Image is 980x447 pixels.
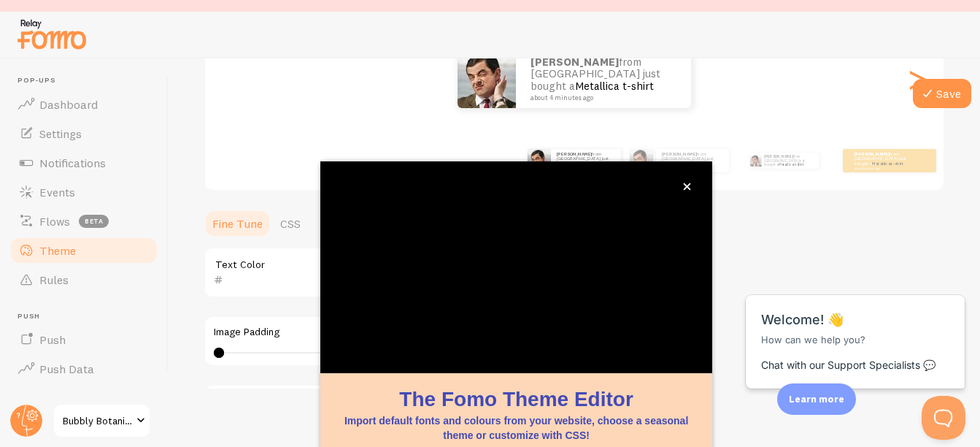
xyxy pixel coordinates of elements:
[913,79,971,108] button: Save
[338,413,695,443] p: Import default fonts and colours from your website, choose a seasonal theme or customize with CSS!
[18,76,159,85] span: Pop-ups
[854,151,890,157] strong: [PERSON_NAME]
[662,167,722,169] small: about 4 minutes ago
[530,94,672,102] small: about 4 minutes ago
[679,161,711,167] a: Metallica t-shirt
[557,151,615,169] p: from [GEOGRAPHIC_DATA] just bought a
[662,151,697,157] strong: [PERSON_NAME]
[39,156,106,170] span: Notifications
[9,177,159,207] a: Events
[630,149,653,172] img: Fomo
[662,151,723,169] p: from [GEOGRAPHIC_DATA] just bought a
[204,209,271,238] a: Fine Tune
[750,155,762,167] img: Fomo
[39,362,94,376] span: Push Data
[679,179,695,194] button: close,
[575,79,654,93] a: Metallica t-shirt
[39,272,69,287] span: Rules
[39,243,76,258] span: Theme
[854,151,913,169] p: from [GEOGRAPHIC_DATA] just bought a
[777,383,856,415] div: Learn more
[15,15,88,53] img: fomo-relay-logo-orange.svg
[39,185,75,199] span: Events
[922,396,965,440] iframe: Help Scout Beacon - Open
[764,154,793,158] strong: [PERSON_NAME]
[738,259,973,396] iframe: Help Scout Beacon - Messages and Notifications
[9,207,159,236] a: Flows beta
[9,236,159,265] a: Theme
[854,167,911,169] small: about 4 minutes ago
[9,119,159,148] a: Settings
[214,326,631,339] label: Image Padding
[557,151,592,157] strong: [PERSON_NAME]
[338,385,695,413] h1: The Fomo Theme Editor
[39,126,82,141] span: Settings
[9,325,159,354] a: Push
[39,97,98,112] span: Dashboard
[9,148,159,177] a: Notifications
[9,90,159,119] a: Dashboard
[764,153,813,169] p: from [GEOGRAPHIC_DATA] just bought a
[9,265,159,294] a: Rules
[79,215,109,228] span: beta
[9,354,159,383] a: Push Data
[39,214,70,229] span: Flows
[908,26,926,131] div: Next slide
[528,149,551,172] img: Fomo
[872,161,903,167] a: Metallica t-shirt
[530,56,676,102] p: from [GEOGRAPHIC_DATA] just bought a
[271,209,309,238] a: CSS
[18,312,159,321] span: Push
[789,392,844,406] p: Learn more
[779,162,803,167] a: Metallica t-shirt
[458,50,516,108] img: Fomo
[530,55,619,69] strong: [PERSON_NAME]
[39,332,66,347] span: Push
[574,161,606,167] a: Metallica t-shirt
